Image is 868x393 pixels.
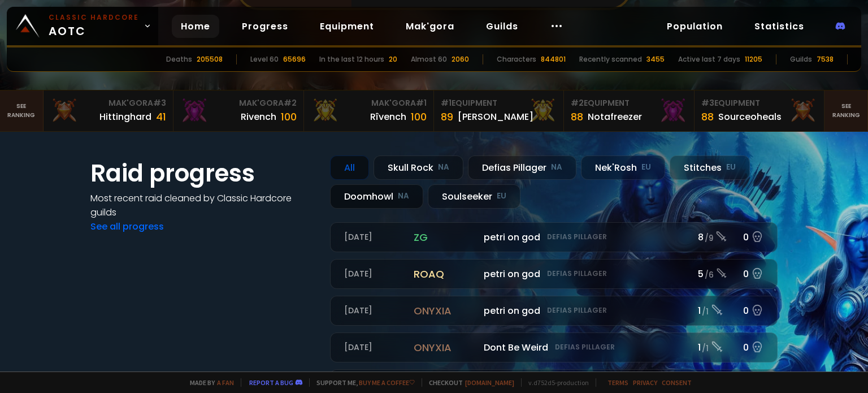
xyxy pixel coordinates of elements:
[411,109,427,124] div: 100
[330,259,778,289] a: [DATE]roaqpetri on godDefias Pillager5 /60
[607,378,628,387] a: Terms
[311,15,383,38] a: Equipment
[817,54,834,64] div: 7538
[571,97,687,109] div: Equipment
[49,12,139,23] small: Classic Hardcore
[284,97,297,109] span: # 2
[330,332,778,362] a: [DATE]onyxiaDont Be WeirdDefias Pillager1 /10
[90,191,316,219] h4: Most recent raid cleaned by Classic Hardcore guilds
[701,109,714,124] div: 88
[458,110,533,124] div: [PERSON_NAME]
[438,162,449,173] small: NA
[701,97,817,109] div: Equipment
[441,109,453,124] div: 89
[551,162,562,173] small: NA
[745,54,762,64] div: 11205
[581,156,665,180] div: Nek'Rosh
[90,156,316,191] h1: Raid progress
[304,90,434,131] a: Mak'Gora#1Rîvench100
[50,97,166,109] div: Mak'Gora
[311,97,427,109] div: Mak'Gora
[571,109,583,124] div: 88
[330,222,778,252] a: [DATE]zgpetri on godDefias Pillager8 /90
[156,109,166,124] div: 41
[824,90,868,131] a: Seeranking
[468,156,576,180] div: Defias Pillager
[7,7,158,45] a: Classic HardcoreAOTC
[233,15,297,38] a: Progress
[241,110,276,124] div: Rivench
[319,54,384,64] div: In the last 12 hours
[695,90,824,131] a: #3Equipment88Sourceoheals
[465,378,514,387] a: [DOMAIN_NAME]
[521,378,589,387] span: v. d752d5 - production
[726,162,736,173] small: EU
[281,109,297,124] div: 100
[250,54,279,64] div: Level 60
[99,110,151,124] div: Hittinghard
[428,184,520,209] div: Soulseeker
[374,156,463,180] div: Skull Rock
[283,54,306,64] div: 65696
[452,54,469,64] div: 2060
[422,378,514,387] span: Checkout
[633,378,657,387] a: Privacy
[434,90,564,131] a: #1Equipment89[PERSON_NAME]
[718,110,782,124] div: Sourceoheals
[398,191,409,202] small: NA
[662,378,692,387] a: Consent
[173,90,303,131] a: Mak'Gora#2Rivench100
[571,97,584,109] span: # 2
[588,110,642,124] div: Notafreezer
[646,54,665,64] div: 3455
[579,54,642,64] div: Recently scanned
[497,191,506,202] small: EU
[330,296,778,326] a: [DATE]onyxiapetri on godDefias Pillager1 /10
[330,156,369,180] div: All
[411,54,447,64] div: Almost 60
[541,54,566,64] div: 844801
[180,97,296,109] div: Mak'Gora
[701,97,714,109] span: # 3
[497,54,536,64] div: Characters
[49,12,139,40] span: AOTC
[441,97,557,109] div: Equipment
[564,90,694,131] a: #2Equipment88Notafreezer
[166,54,192,64] div: Deaths
[416,97,427,109] span: # 1
[90,220,164,233] a: See all progress
[790,54,812,64] div: Guilds
[397,15,463,38] a: Mak'gora
[370,110,406,124] div: Rîvench
[658,15,732,38] a: Population
[217,378,234,387] a: a fan
[183,378,234,387] span: Made by
[330,184,423,209] div: Doomhowl
[477,15,527,38] a: Guilds
[172,15,219,38] a: Home
[249,378,293,387] a: Report a bug
[44,90,173,131] a: Mak'Gora#3Hittinghard41
[670,156,750,180] div: Stitches
[389,54,397,64] div: 20
[359,378,415,387] a: Buy me a coffee
[197,54,223,64] div: 205508
[441,97,452,109] span: # 1
[745,15,813,38] a: Statistics
[309,378,415,387] span: Support me,
[153,97,166,109] span: # 3
[678,54,740,64] div: Active last 7 days
[641,162,651,173] small: EU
